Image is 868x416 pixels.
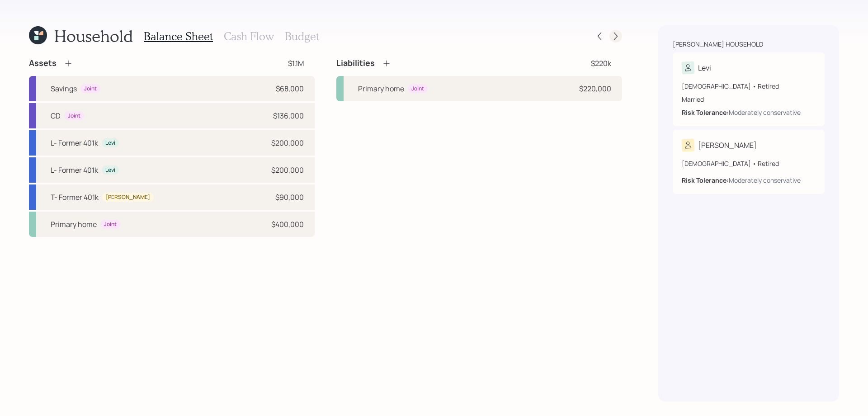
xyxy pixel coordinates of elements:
[682,108,729,117] b: Risk Tolerance:
[411,85,424,93] div: Joint
[271,137,304,148] div: $200,000
[276,83,304,94] div: $68,000
[51,192,99,203] div: T- Former 401k
[579,83,611,94] div: $220,000
[51,110,61,121] div: CD
[105,166,115,174] div: Levi
[682,81,816,91] div: [DEMOGRAPHIC_DATA] • Retired
[729,175,801,185] div: Moderately conservative
[336,58,375,68] h4: Liabilities
[729,108,801,117] div: Moderately conservative
[104,221,117,228] div: Joint
[682,176,729,184] b: Risk Tolerance:
[54,26,133,46] h1: Household
[698,62,711,73] div: Levi
[682,95,816,104] div: Married
[29,58,57,68] h4: Assets
[271,165,304,175] div: $200,000
[51,165,98,175] div: L- Former 401k
[105,139,115,147] div: Levi
[288,58,304,69] div: $1.1M
[51,137,98,148] div: L- Former 401k
[591,58,611,69] div: $220k
[106,194,150,201] div: [PERSON_NAME]
[51,83,77,94] div: Savings
[273,110,304,121] div: $136,000
[673,40,763,49] div: [PERSON_NAME] household
[275,192,304,203] div: $90,000
[285,30,319,43] h3: Budget
[84,85,97,93] div: Joint
[271,219,304,230] div: $400,000
[698,140,757,151] div: [PERSON_NAME]
[51,219,97,230] div: Primary home
[358,83,404,94] div: Primary home
[68,112,80,120] div: Joint
[682,159,816,168] div: [DEMOGRAPHIC_DATA] • Retired
[144,30,213,43] h3: Balance Sheet
[224,30,274,43] h3: Cash Flow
